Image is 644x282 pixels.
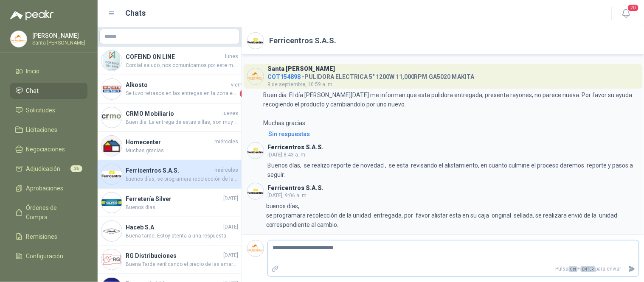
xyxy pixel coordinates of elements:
[101,107,122,128] img: Company Logo
[26,232,58,241] span: Remisiones
[214,166,238,174] span: miércoles
[247,68,264,84] img: Company Logo
[26,67,40,76] span: Inicio
[10,122,87,138] a: Licitaciones
[126,118,238,126] span: Buen día. La entrega de estas sillas, son muy pequeñas, no son parecidas a la que me adjuntas en ...
[619,6,634,21] button: 20
[268,161,639,179] p: Buenos días, se realizo reporte de novedad , se esta revisando el alistamiento, en cuanto culmine...
[101,164,122,184] img: Company Logo
[101,193,122,213] img: Company Logo
[98,103,242,132] a: Company LogoCRMO MobiliariojuevesBuen día. La entrega de estas sillas, son muy pequeñas, no son p...
[98,160,242,189] a: Company LogoFerricentros S.A.S.miércolesbuenos días, se programara recolección de la unidad entre...
[225,53,238,61] span: lunes
[268,129,310,139] div: Sin respuestas
[10,10,53,20] img: Logo peakr
[101,136,122,156] img: Company Logo
[26,86,39,95] span: Chat
[32,33,85,39] p: [PERSON_NAME]
[268,262,282,276] label: Adjuntar archivos
[581,266,596,272] span: ENTER
[267,152,307,158] span: [DATE] 8:43 a. m.
[10,141,87,157] a: Negociaciones
[267,129,639,139] a: Sin respuestas
[223,223,238,231] span: [DATE]
[627,4,639,12] span: 20
[214,138,238,146] span: miércoles
[98,132,242,160] a: Company LogoHomecentermiércolesMuchas gracias
[126,147,238,155] span: Muchas gracias
[98,189,242,217] a: Company LogoFerretería Silver[DATE]Buenos días..
[126,194,222,204] h4: Ferretería Silver
[11,31,27,47] img: Company Logo
[126,204,238,212] span: Buenos días..
[247,240,264,257] img: Company Logo
[264,90,639,128] p: Buen día. El día [PERSON_NAME][DATE] me informan que esta pulidora entregada, presenta rayones, n...
[126,260,238,268] span: Buena Tarde verificando el precio de las amarras, se ofertaron por unidad y no por paquete el paq...
[231,81,248,89] span: viernes
[267,186,323,190] h3: Ferricentros S.A.S.
[98,217,242,246] a: Company LogoHaceb S.A[DATE]Buena tarde. Estoy atenta a una respuesta.
[126,251,222,260] h4: RG Distribuciones
[101,50,122,71] img: Company Logo
[126,137,213,147] h4: Homecenter
[267,145,323,150] h3: Ferricentros S.A.S.
[101,79,122,99] img: Company Logo
[26,164,61,173] span: Adjudicación
[10,248,87,264] a: Configuración
[26,251,64,261] span: Configuración
[10,102,87,118] a: Solicitudes
[267,81,334,87] span: 9 de septiembre, 10:59 a. m.
[26,125,58,134] span: Licitaciones
[10,229,87,245] a: Remisiones
[126,175,238,183] span: buenos días, se programara recolección de la unidad entregada, por favor alistar esta en su caja ...
[126,166,213,175] h4: Ferricentros S.A.S.
[126,109,221,118] h4: CRMO Mobiliario
[267,71,475,79] h4: - PULIDORA ELECTRICA 5" 1200W 11,000RPM GA5020 MAKITA
[126,80,229,89] h4: Alkosto
[126,89,238,98] span: Se tuvo retrasos en las entregas en la zona esta semana
[98,75,242,103] a: Company LogoAlkostoviernesSe tuvo retrasos en las entregas en la zona esta semana2
[126,7,146,19] h1: Chats
[625,262,639,276] button: Enviar
[282,262,625,276] p: Pulsa + para enviar
[269,35,336,47] h2: Ferricentros S.A.S.
[247,183,264,199] img: Company Logo
[222,109,238,117] span: jueves
[70,165,82,172] span: 26
[98,47,242,75] a: Company LogoCOFEIND ON LINElunesCordial saludo, nos comunicamos por este medio con el fin de soli...
[240,89,248,98] span: 2
[10,83,87,99] a: Chat
[10,200,87,225] a: Órdenes de Compra
[266,201,639,229] p: buenos días, se programara recolección de la unidad entregada, por favor alistar esta en su caja ...
[126,232,238,240] span: Buena tarde. Estoy atenta a una respuesta.
[223,195,238,203] span: [DATE]
[569,266,578,272] span: Ctrl
[126,61,238,70] span: Cordial saludo, nos comunicamos por este medio con el fin de solicitar autorización para enviar e...
[126,52,223,61] h4: COFEIND ON LINE
[10,63,87,79] a: Inicio
[32,40,85,45] p: Santa [PERSON_NAME]
[10,180,87,196] a: Aprobaciones
[98,246,242,274] a: Company LogoRG Distribuciones[DATE]Buena Tarde verificando el precio de las amarras, se ofertaron...
[247,142,264,159] img: Company Logo
[223,251,238,260] span: [DATE]
[247,33,264,49] img: Company Logo
[101,221,122,241] img: Company Logo
[267,73,301,80] span: COT154898
[26,203,79,222] span: Órdenes de Compra
[26,184,64,193] span: Aprobaciones
[10,161,87,177] a: Adjudicación26
[26,106,56,115] span: Solicitudes
[267,67,335,71] h3: Santa [PERSON_NAME]
[267,193,308,198] span: [DATE], 9:06 a. m.
[26,145,65,154] span: Negociaciones
[101,249,122,270] img: Company Logo
[126,223,222,232] h4: Haceb S.A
